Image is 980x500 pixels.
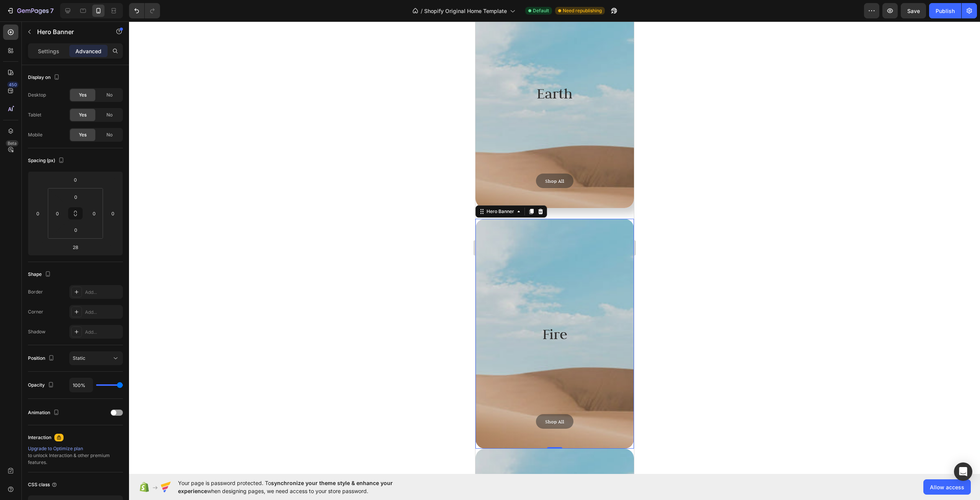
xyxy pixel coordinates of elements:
[85,309,121,316] div: Add...
[37,27,102,36] p: Hero Banner
[28,289,43,295] div: Border
[69,351,123,365] button: Static
[28,328,46,335] div: Shadow
[68,191,83,203] input: 0px
[178,479,423,495] span: Your page is password protected. To when designing pages, we need access to your store password.
[129,3,160,18] div: Undo/Redo
[79,131,87,138] span: Yes
[563,7,602,14] span: Need republishing
[68,174,83,185] input: 0
[929,3,961,18] button: Publish
[106,131,113,138] span: No
[475,21,634,474] iframe: To enrich screen reader interactions, please activate Accessibility in Grammarly extension settings
[28,269,52,280] div: Shape
[32,208,44,219] input: 0
[70,378,93,392] input: Auto
[85,289,121,296] div: Add...
[28,445,123,452] div: Upgrade to Optimize plan
[28,92,46,98] div: Desktop
[907,8,920,14] span: Save
[28,72,61,83] div: Display on
[28,380,56,390] div: Opacity
[421,7,423,15] span: /
[68,224,83,236] input: 0px
[954,462,972,481] div: Open Intercom Messenger
[28,308,43,315] div: Corner
[107,208,119,219] input: 0
[936,7,955,15] div: Publish
[178,480,393,494] span: synchronize your theme style & enhance your experience
[7,82,18,88] div: 450
[68,241,83,253] input: 28
[28,408,61,418] div: Animation
[3,3,57,18] button: 7
[75,47,101,55] p: Advanced
[88,208,100,219] input: 0px
[52,208,63,219] input: 0px
[79,92,87,98] span: Yes
[923,479,971,495] button: Allow access
[533,7,549,14] span: Default
[424,7,507,15] span: Shopify Original Home Template
[79,111,87,118] span: Yes
[28,111,41,118] div: Tablet
[28,481,57,488] div: CSS class
[930,483,964,491] span: Allow access
[85,329,121,336] div: Add...
[6,140,18,146] div: Beta
[28,445,123,466] div: to unlock Interaction & other premium features.
[901,3,926,18] button: Save
[73,355,85,361] span: Static
[106,111,113,118] span: No
[28,434,51,441] div: Interaction
[50,6,54,15] p: 7
[38,47,59,55] p: Settings
[106,92,113,98] span: No
[28,131,42,138] div: Mobile
[28,353,56,364] div: Position
[28,156,66,166] div: Spacing (px)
